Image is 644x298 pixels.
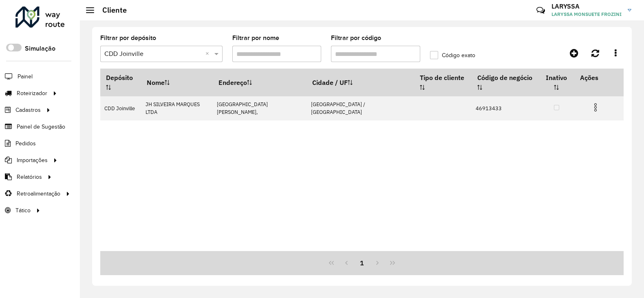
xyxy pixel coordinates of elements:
[213,69,307,96] th: Endereço
[15,106,41,114] span: Cadastros
[100,69,141,96] th: Depósito
[551,11,622,18] span: LARYSSA MONSUETE FROZINI
[17,173,42,181] span: Relatórios
[17,189,60,198] span: Retroalimentação
[574,69,623,86] th: Ações
[15,206,31,215] span: Tático
[354,255,370,271] button: 1
[307,96,415,120] td: [GEOGRAPHIC_DATA] / [GEOGRAPHIC_DATA]
[141,69,213,96] th: Nome
[331,33,381,43] label: Filtrar por código
[17,89,47,98] span: Roteirizador
[538,69,574,96] th: Inativo
[100,96,141,120] td: CDD Joinville
[17,156,48,165] span: Importações
[472,69,538,96] th: Código de negócio
[18,72,33,81] span: Painel
[213,96,307,120] td: [GEOGRAPHIC_DATA][PERSON_NAME],
[232,33,279,43] label: Filtrar por nome
[430,51,475,60] label: Código exato
[141,96,213,120] td: JH SILVEIRA MARQUES LTDA
[205,49,212,59] span: Clear all
[17,122,65,131] span: Painel de Sugestão
[532,2,549,19] a: Contato Rápido
[94,6,127,15] h2: Cliente
[472,96,538,120] td: 46913433
[307,69,415,96] th: Cidade / UF
[551,2,622,10] h3: LARYSSA
[100,33,156,43] label: Filtrar por depósito
[25,44,55,53] label: Simulação
[15,139,36,148] span: Pedidos
[415,69,472,96] th: Tipo de cliente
